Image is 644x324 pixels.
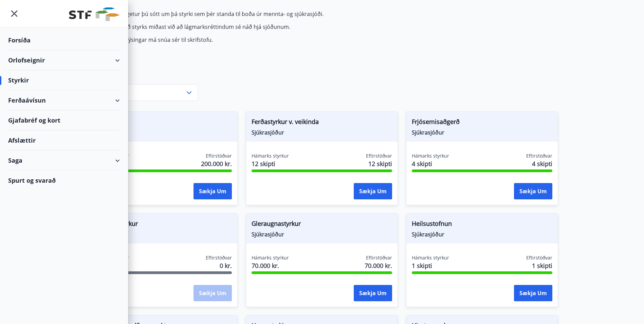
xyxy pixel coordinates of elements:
span: Sjúkrasjóður [92,129,232,136]
span: Frjósemisaðgerð [412,117,552,129]
span: Hámarks styrkur [252,254,289,261]
div: Afslættir [8,130,120,150]
div: Ferðaávísun [8,90,120,110]
span: Hámarks styrkur [412,152,449,159]
button: menu [8,7,20,20]
p: Fyrir frekari upplýsingar má snúa sér til skrifstofu. [86,36,406,43]
p: Hámarksupphæð styrks miðast við að lágmarksréttindum sé náð hjá sjóðunum. [86,23,406,31]
span: 70.000 kr. [365,261,392,270]
div: Saga [8,150,120,170]
button: Sækja um [354,183,392,199]
span: 12 skipti [252,159,289,168]
span: Eftirstöðvar [366,254,392,261]
div: Spurt og svarað [8,170,120,190]
span: 0 kr. [220,261,232,270]
span: 4 skipti [532,159,552,168]
span: Sjúkrasjóður [412,129,552,136]
span: Gleraugnastyrkur [252,219,392,231]
span: Augnaðgerð [92,117,232,129]
span: Hámarks styrkur [252,152,289,159]
img: union_logo [69,7,120,21]
span: Eftirstöðvar [526,152,552,159]
p: Hér fyrir neðan getur þú sótt um þá styrki sem þér standa til boða úr mennta- og sjúkrasjóði. [86,10,406,18]
div: Gjafabréf og kort [8,110,120,130]
span: Fæðingarstyrkur [92,219,232,231]
button: Sækja um [354,285,392,301]
span: 200.000 kr. [201,159,232,168]
span: Ferðastyrkur v. veikinda [252,117,392,129]
span: 12 skipti [368,159,392,168]
span: Sjúkrasjóður [252,129,392,136]
label: Flokkur [86,76,198,83]
span: Eftirstöðvar [526,254,552,261]
span: Eftirstöðvar [366,152,392,159]
span: Eftirstöðvar [206,254,232,261]
span: Eftirstöðvar [206,152,232,159]
span: 4 skipti [412,159,449,168]
span: Heilsustofnun [412,219,552,231]
span: 1 skipti [532,261,552,270]
div: Orlofseignir [8,50,120,70]
div: Styrkir [8,70,120,90]
span: Sjúkrasjóður [252,231,392,238]
button: Sækja um [514,183,552,199]
button: Sækja um [514,285,552,301]
div: Forsíða [8,30,120,50]
span: 1 skipti [412,261,449,270]
span: Sjúkrasjóður [412,231,552,238]
button: Sækja um [194,183,232,199]
span: 70.000 kr. [252,261,289,270]
span: Hámarks styrkur [412,254,449,261]
span: Sjúkrasjóður [92,231,232,238]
